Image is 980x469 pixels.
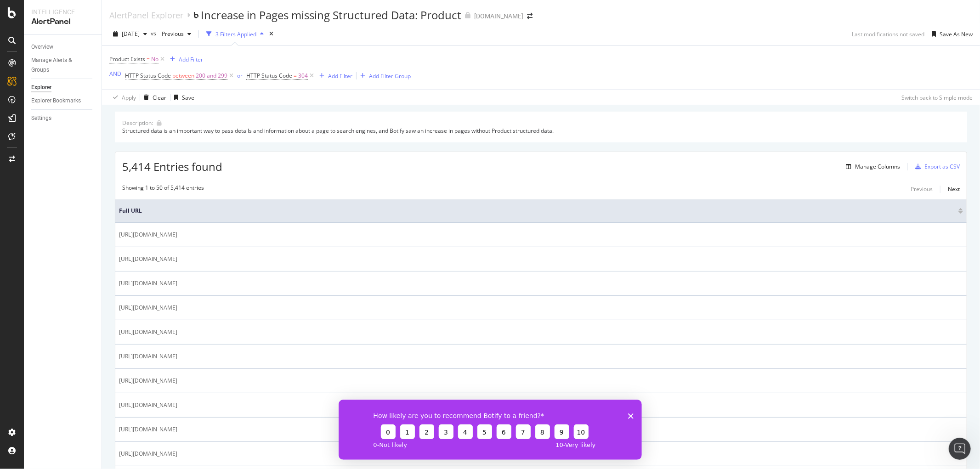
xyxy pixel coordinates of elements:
[122,119,153,127] div: Description:
[31,17,94,27] div: AlertPanel
[31,113,95,123] a: Settings
[109,90,136,105] button: Apply
[119,230,177,239] span: [URL][DOMAIN_NAME]
[328,72,352,80] div: Add Filter
[949,438,971,460] iframe: Intercom live chat
[527,13,532,19] div: arrow-right-arrow-left
[109,27,151,41] button: [DATE]
[948,184,960,195] button: Next
[109,10,183,20] a: AlertPanel Explorer
[203,27,267,41] button: 3 Filters Applied
[158,30,184,38] span: Previous
[140,90,166,105] button: Clear
[122,184,204,195] div: Showing 1 to 50 of 5,414 entries
[122,159,222,174] span: 5,414 Entries found
[31,83,51,92] div: Explorer
[109,69,121,78] button: AND
[122,30,140,38] span: 2025 Sep. 25th
[901,94,973,102] div: Switch back to Simple mode
[842,161,900,172] button: Manage Columns
[122,127,960,135] div: Structured data is an important way to pass details and information about a page to search engine...
[948,185,960,193] div: Next
[339,400,642,460] iframe: Survey from Botify
[898,90,973,105] button: Switch back to Simple mode
[31,96,81,106] div: Explorer Bookmarks
[369,72,411,80] div: Add Filter Group
[940,30,973,38] div: Save As New
[474,11,523,21] div: [DOMAIN_NAME]
[119,376,177,385] span: [URL][DOMAIN_NAME]
[31,42,95,52] a: Overview
[109,55,145,63] span: Product Exists
[31,42,53,52] div: Overview
[125,72,171,79] span: HTTP Status Code
[119,207,956,215] span: Full URL
[237,72,243,79] div: or
[31,56,95,75] a: Manage Alerts & Groups
[172,72,194,79] span: between
[912,159,960,174] button: Export as CSV
[31,113,51,123] div: Settings
[294,72,297,79] span: =
[119,279,177,288] span: [URL][DOMAIN_NAME]
[151,53,159,66] span: No
[911,185,933,193] div: Previous
[855,163,900,170] div: Manage Columns
[924,163,960,170] div: Export as CSV
[119,449,177,458] span: [URL][DOMAIN_NAME]
[357,70,411,81] button: Add Filter Group
[31,83,95,92] a: Explorer
[179,56,203,63] div: Add Filter
[298,69,308,82] span: 304
[158,27,195,41] button: Previous
[911,184,933,195] button: Previous
[166,54,203,65] button: Add Filter
[31,56,86,75] div: Manage Alerts & Groups
[119,401,177,410] span: [URL][DOMAIN_NAME]
[119,328,177,337] span: [URL][DOMAIN_NAME]
[119,254,177,264] span: [URL][DOMAIN_NAME]
[201,7,461,23] div: Increase in Pages missing Structured Data: Product
[182,94,194,102] div: Save
[316,70,352,81] button: Add Filter
[196,69,227,82] span: 200 and 299
[237,71,243,80] button: or
[170,90,194,105] button: Save
[119,352,177,361] span: [URL][DOMAIN_NAME]
[122,94,136,102] div: Apply
[31,7,94,17] div: Intelligence
[119,425,177,434] span: [URL][DOMAIN_NAME]
[119,303,177,312] span: [URL][DOMAIN_NAME]
[215,30,256,38] div: 3 Filters Applied
[31,96,95,106] a: Explorer Bookmarks
[928,27,973,41] button: Save As New
[153,94,166,102] div: Clear
[151,29,158,37] span: vs
[267,29,275,39] div: times
[147,55,150,63] span: =
[852,30,924,38] div: Last modifications not saved
[246,72,292,79] span: HTTP Status Code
